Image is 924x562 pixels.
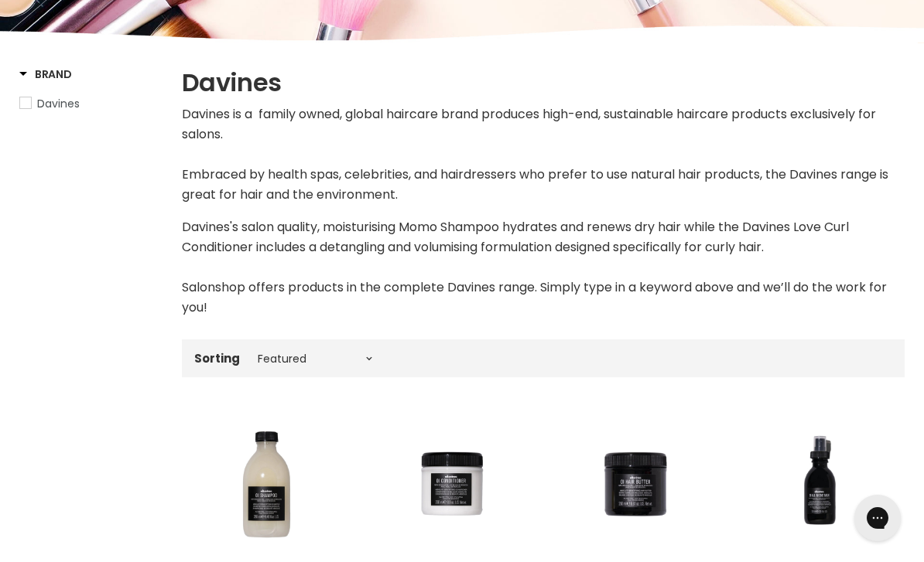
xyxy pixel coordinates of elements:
[382,414,521,553] img: Davines Oi Conditioner
[197,414,336,553] img: Davines Oi Shampoo
[182,104,905,205] p: Davines is a family owned, global haircare brand produces high-end, sustainable haircare products...
[182,66,905,99] h1: Davines
[19,66,72,82] h3: Brand
[847,489,909,547] iframe: Gorgias live chat messenger
[751,414,890,553] img: Davines Oi All In One Milk
[182,217,905,318] p: Davines's salon quality, moisturising Momo Shampoo hydrates and renews dry hair while the Davines...
[566,414,705,553] img: Davines Oi Butter
[37,96,80,111] span: Davines
[19,95,163,112] a: Davines
[194,352,240,365] label: Sorting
